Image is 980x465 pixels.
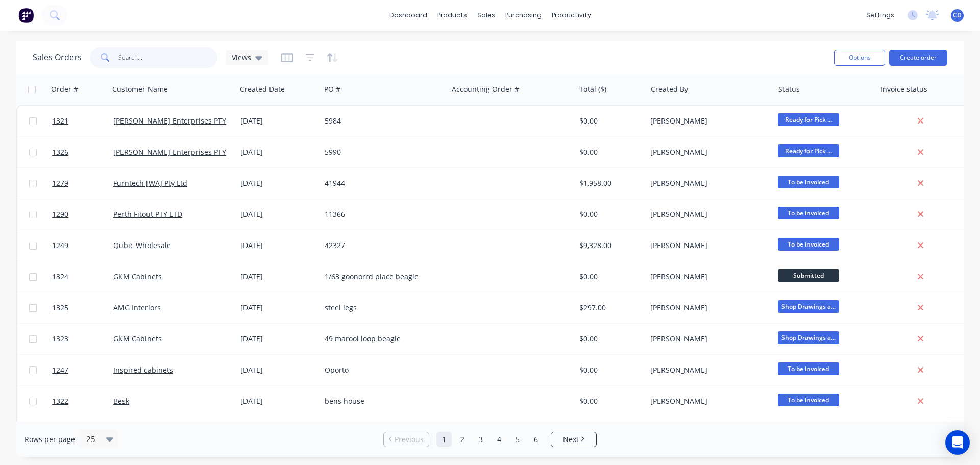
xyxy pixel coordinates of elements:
[384,434,429,445] a: Previous page
[52,240,68,251] span: 1249
[52,106,113,136] a: 1321
[240,303,316,313] div: [DATE]
[113,116,241,126] a: [PERSON_NAME] Enterprises PTY LTD
[651,84,688,94] div: Created By
[325,334,438,344] div: 49 marool loop beagle
[384,8,432,23] a: dashboard
[52,417,113,448] a: 1269
[52,386,113,417] a: 1322
[778,176,839,188] span: To be invoiced
[778,362,839,375] span: To be invoiced
[52,261,113,292] a: 1324
[52,334,68,344] span: 1323
[240,240,316,251] div: [DATE]
[650,272,764,282] div: [PERSON_NAME]
[24,434,75,445] span: Rows per page
[778,394,839,406] span: To be invoiced
[473,432,488,447] a: Page 3
[325,240,438,251] div: 42327
[528,432,544,447] a: Page 6
[379,432,601,447] ul: Pagination
[778,238,839,251] span: To be invoiced
[945,430,970,455] div: Open Intercom Messenger
[650,365,764,375] div: [PERSON_NAME]
[579,178,639,188] div: $1,958.00
[778,113,839,126] span: Ready for Pick ...
[579,209,639,219] div: $0.00
[436,432,452,447] a: Page 1 is your current page
[547,8,596,23] div: productivity
[500,8,547,23] div: purchasing
[52,199,113,230] a: 1290
[650,303,764,313] div: [PERSON_NAME]
[861,8,899,23] div: settings
[325,178,438,188] div: 41944
[113,147,241,157] a: [PERSON_NAME] Enterprises PTY LTD
[579,116,639,126] div: $0.00
[579,334,639,344] div: $0.00
[240,116,316,126] div: [DATE]
[778,300,839,313] span: Shop Drawings a...
[650,178,764,188] div: [PERSON_NAME]
[113,365,173,375] a: Inspired cabinets
[52,324,113,354] a: 1323
[112,84,168,94] div: Customer Name
[52,396,68,406] span: 1322
[240,178,316,188] div: [DATE]
[52,303,68,313] span: 1325
[52,272,68,282] span: 1324
[325,365,438,375] div: Oporto
[452,84,519,94] div: Accounting Order #
[579,84,606,94] div: Total ($)
[113,209,182,219] a: Perth Fitout PTY LTD
[118,47,218,68] input: Search...
[551,434,596,445] a: Next page
[33,53,82,62] h1: Sales Orders
[778,331,839,344] span: Shop Drawings a...
[325,272,438,282] div: 1/63 goonorrd place beagle
[325,116,438,126] div: 5984
[492,432,507,447] a: Page 4
[113,240,171,250] a: Qubic Wholesale
[579,240,639,251] div: $9,328.00
[510,432,525,447] a: Page 5
[325,209,438,219] div: 11366
[240,84,285,94] div: Created Date
[778,207,839,219] span: To be invoiced
[953,11,962,20] span: CD
[240,147,316,157] div: [DATE]
[778,269,839,282] span: Submitted
[579,303,639,313] div: $297.00
[52,209,68,219] span: 1290
[579,365,639,375] div: $0.00
[650,209,764,219] div: [PERSON_NAME]
[113,334,162,344] a: GKM Cabinets
[325,147,438,157] div: 5990
[240,365,316,375] div: [DATE]
[113,396,129,406] a: Besk
[455,432,470,447] a: Page 2
[563,434,579,445] span: Next
[240,209,316,219] div: [DATE]
[324,84,340,94] div: PO #
[650,116,764,126] div: [PERSON_NAME]
[650,147,764,157] div: [PERSON_NAME]
[778,144,839,157] span: Ready for Pick ...
[880,84,927,94] div: Invoice status
[18,8,34,23] img: Factory
[579,396,639,406] div: $0.00
[650,334,764,344] div: [PERSON_NAME]
[650,240,764,251] div: [PERSON_NAME]
[52,168,113,199] a: 1279
[51,84,78,94] div: Order #
[889,50,947,66] button: Create order
[52,230,113,261] a: 1249
[113,303,161,312] a: AMG Interiors
[52,147,68,157] span: 1326
[395,434,424,445] span: Previous
[113,178,187,188] a: Furntech [WA] Pty Ltd
[52,137,113,167] a: 1326
[52,178,68,188] span: 1279
[232,52,251,63] span: Views
[834,50,885,66] button: Options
